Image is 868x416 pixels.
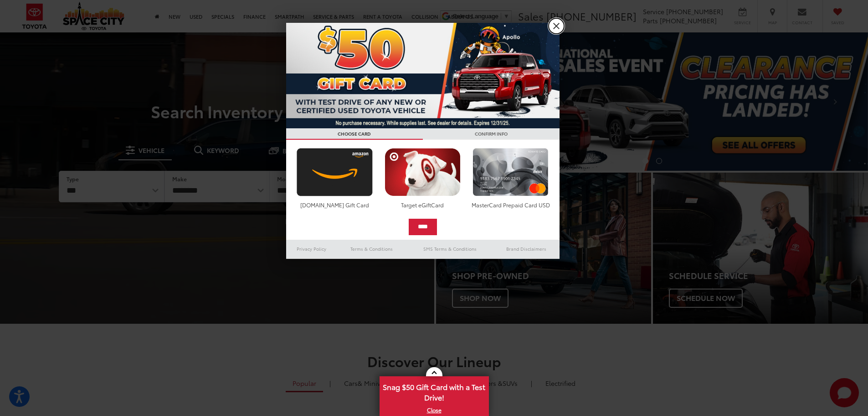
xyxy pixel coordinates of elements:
img: mastercard.png [470,148,551,196]
img: 53411_top_152338.jpg [286,23,560,128]
a: SMS Terms & Conditions [407,243,493,254]
img: targetcard.png [382,148,463,196]
a: Terms & Conditions [337,243,406,254]
h3: CHOOSE CARD [286,128,423,140]
h3: CONFIRM INFO [423,128,560,140]
div: Target eGiftCard [382,201,463,209]
a: Privacy Policy [286,243,337,254]
a: Brand Disclaimers [493,243,560,254]
img: amazoncard.png [294,148,375,196]
div: MasterCard Prepaid Card USD [470,201,551,209]
div: [DOMAIN_NAME] Gift Card [294,201,375,209]
span: Snag $50 Gift Card with a Test Drive! [380,377,488,405]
